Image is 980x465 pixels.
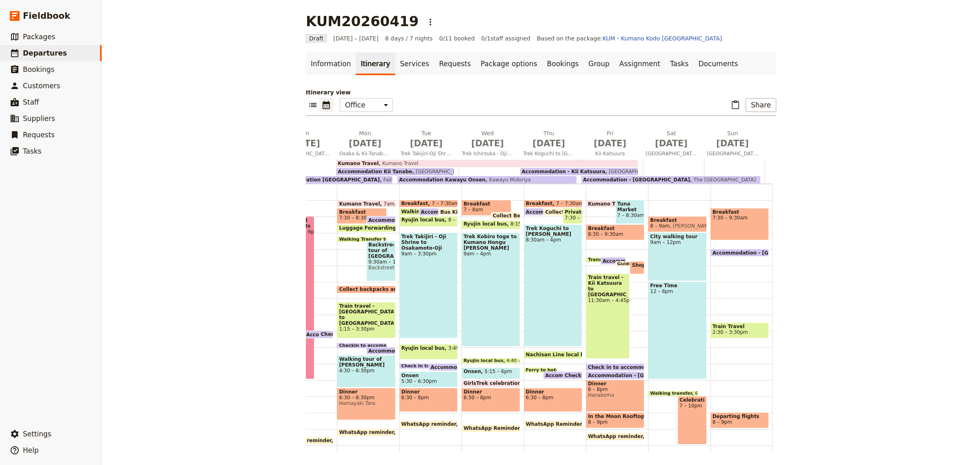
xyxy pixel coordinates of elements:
[368,259,394,265] span: 9:30am – 12pm
[524,420,582,428] div: WhatsApp Reminder
[463,380,555,386] span: GirlsTrek celebration champage
[650,283,704,288] span: Free Time
[292,229,312,235] span: 8am – 6pm
[463,369,484,374] span: Onsen
[401,251,456,257] span: 9am – 3:30pm
[584,137,636,150] span: [DATE]
[339,395,393,400] span: 6:30 – 8:30pm
[423,15,437,29] button: Actions
[588,226,642,231] span: Breakfast
[713,215,767,221] span: 7:30 – 9:30am
[586,371,644,379] div: Accommodation - [GEOGRAPHIC_DATA]
[306,88,776,96] p: Itinerary view
[399,177,486,183] span: Accommodation Kawayu Onsen
[632,262,708,268] span: Shop for lunch and snacks
[337,208,387,224] div: Breakfast7:30 – 8:30am
[401,421,459,427] span: WhatsApp reminder
[23,98,39,106] span: Staff
[523,137,575,150] span: [DATE]
[520,129,581,159] button: Thu [DATE]Trek Koguchi to [GEOGRAPHIC_DATA]
[713,209,767,215] span: Breakfast
[588,414,642,419] span: In the Moon Rooftop Bar
[401,209,492,215] span: Walking Transfer to bus station
[463,425,523,431] span: WhatsApp Reminder
[484,369,512,378] span: 5:15 – 6pm
[401,234,456,251] span: Trek Takijiri - Oji Shrine to Osakamoto-Oji
[319,331,334,338] div: Check in to accommodation
[605,169,660,174] span: [GEOGRAPHIC_DATA]
[713,250,823,255] span: Accommodation - [GEOGRAPHIC_DATA]
[707,137,758,150] span: [DATE]
[339,429,397,435] span: WhatsApp reminder
[679,403,705,409] span: 7 – 10pm
[339,389,393,395] span: Dinner
[603,35,722,42] a: KUM - Kumano Kodo [GEOGRAPHIC_DATA]
[588,257,673,262] span: Transfer to [GEOGRAPHIC_DATA]
[526,226,580,237] span: Trek Koguchi to [PERSON_NAME]
[543,371,576,379] div: Accommodation - Kii Katsuura
[337,237,387,242] div: Walking Transfer to Tour meet point
[461,367,520,379] div: Onsen5:15 – 6pm
[336,168,454,175] div: Accommodation Kii Tanabe[GEOGRAPHIC_DATA]
[380,177,452,183] span: Fairfield by [PERSON_NAME]
[462,129,513,150] h2: Wed
[399,388,458,412] div: Dinner6:30 – 8pm
[399,232,458,338] div: Trek Takijiri - Oji Shrine to Osakamoto-Oji9am – 3:30pm
[646,129,697,150] h2: Sat
[588,297,628,303] span: 11:30am – 4:45pm
[23,131,55,139] span: Requests
[368,348,446,353] span: Accommodation Kii Tanabe
[630,261,644,274] div: Shop for lunch and snacks
[713,419,732,425] span: 8 – 9pm
[395,52,434,75] a: Services
[336,160,638,167] div: Kumano TravelKumano Travel
[650,234,704,239] span: City walking tour
[337,343,387,349] div: Checkin to accommodation
[586,273,630,359] div: Train travel - Kii Katsuura to [GEOGRAPHIC_DATA]11:30am – 4:45pm
[650,288,704,294] span: 12 – 6pm
[448,345,484,358] span: 3:49 – 4:48pm
[586,412,644,428] div: In the Moon Rooftop Bar8 – 9pm
[713,329,748,335] span: 2:30 – 3:30pm
[713,324,767,329] span: Train Travel
[617,212,643,218] span: 7 – 8:30am
[397,150,455,157] span: Trek Takijiri-Oji Shrine to Chikatsuyu-Oji
[428,363,458,371] div: Accommodation Kawayu Onsen
[23,147,42,155] span: Tasks
[366,347,396,355] div: Accommodation Kii Tanabe
[588,434,646,439] span: WhatsApp reminder
[584,129,636,150] h2: Fri
[543,208,576,216] div: Collect Bento box
[526,421,586,427] span: WhatsApp Reminder
[713,414,767,419] span: Departing flights
[556,201,584,206] span: 7 – 7:30am
[588,231,624,237] span: 8:30 – 9:30am
[461,358,520,364] div: Ryujin local bus4:40 – 4:51pm
[563,208,582,224] div: Private taxi transfer7:30 – 8:30am
[383,201,394,206] span: 7am
[23,33,55,41] span: Packages
[337,286,395,293] div: Collect backpacks and transfer to station
[23,65,54,74] span: Bookings
[565,209,580,215] span: Private taxi transfer
[524,351,582,359] div: Nachisan Line local bus
[337,302,395,338] div: Train travel - [GEOGRAPHIC_DATA] to [GEOGRAPHIC_DATA]1:15 – 3:30pm
[642,150,700,157] span: [GEOGRAPHIC_DATA]/shopping/dinner
[23,430,51,438] span: Settings
[385,34,433,42] span: 8 days / 7 nights
[463,221,510,227] span: Ryujin local bus
[493,213,568,219] span: Collect Bento box lunches
[434,52,476,75] a: Requests
[339,201,383,206] span: Kumano Travel
[588,373,699,378] span: Accommodation - [GEOGRAPHIC_DATA]
[463,395,518,400] span: 6:30 – 8pm
[368,265,394,271] span: Backstreet Tours
[524,200,582,208] div: Breakfast7 – 7:30am
[339,303,393,326] span: Train travel - [GEOGRAPHIC_DATA] to [GEOGRAPHIC_DATA]
[337,224,395,232] div: Luggage Forwarding
[306,34,327,42] span: Draft
[565,373,643,378] span: Checkin to accommodation
[617,262,746,266] span: Guide to purchase tickets to [GEOGRAPHIC_DATA]
[339,400,393,406] span: Hamayaki Taro
[339,209,385,215] span: Breakfast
